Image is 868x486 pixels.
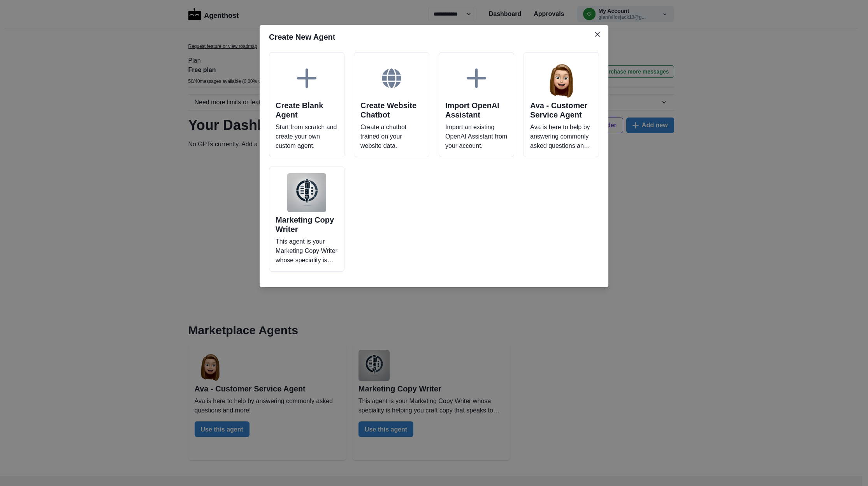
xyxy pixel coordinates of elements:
[276,101,338,119] h2: Create Blank Agent
[360,101,423,119] h2: Create Website Chatbot
[276,215,338,234] h2: Marketing Copy Writer
[530,123,592,151] p: Ava is here to help by answering commonly asked questions and more!
[591,28,604,40] button: Close
[542,59,581,98] img: Ava - Customer Service Agent
[276,123,338,151] p: Start from scratch and create your own custom agent.
[360,123,423,151] p: Create a chatbot trained on your website data.
[287,173,326,212] img: Marketing Copy Writer
[445,123,508,151] p: Import an existing OpenAI Assistant from your account.
[445,101,508,119] h2: Import OpenAI Assistant
[276,237,338,265] p: This agent is your Marketing Copy Writer whose speciality is helping you craft copy that speaks t...
[260,25,608,49] header: Create New Agent
[530,101,592,119] h2: Ava - Customer Service Agent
